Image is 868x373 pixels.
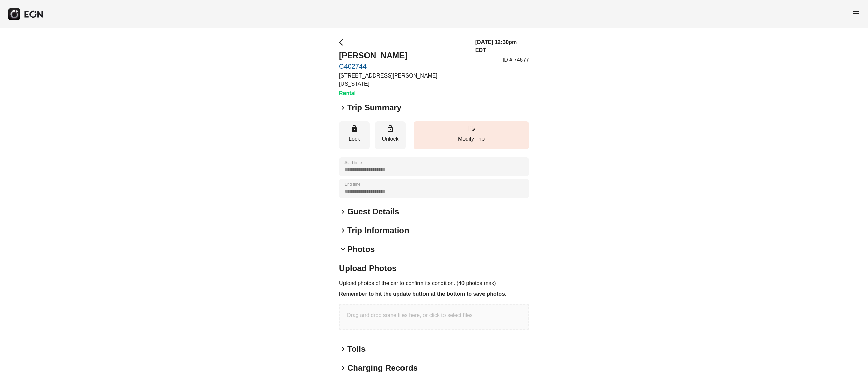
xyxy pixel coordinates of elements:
[347,344,366,354] h2: Tolls
[339,263,529,274] h2: Upload Photos
[347,102,401,113] h2: Trip Summary
[339,364,347,372] span: keyboard_arrow_right
[414,121,529,149] button: Modify Trip
[852,9,860,17] span: menu
[417,135,526,143] p: Modify Trip
[347,311,473,320] p: Drag and drop some files here, or click to select files
[375,121,406,149] button: Unlock
[339,72,467,88] p: [STREET_ADDRESS][PERSON_NAME][US_STATE]
[339,345,347,353] span: keyboard_arrow_right
[339,121,370,149] button: Lock
[339,38,347,46] span: arrow_back_ios
[339,245,347,254] span: keyboard_arrow_down
[475,38,529,54] h3: [DATE] 12:30pm EDT
[342,135,366,143] p: Lock
[339,290,529,298] h3: Remember to hit the update button at the bottom to save photos.
[339,62,467,70] a: C402744
[347,244,375,255] h2: Photos
[347,206,399,217] h2: Guest Details
[350,125,358,133] span: lock
[378,135,402,143] p: Unlock
[339,50,467,61] h2: [PERSON_NAME]
[502,56,529,64] p: ID # 74677
[339,207,347,216] span: keyboard_arrow_right
[347,225,409,236] h2: Trip Information
[339,104,347,112] span: keyboard_arrow_right
[467,125,475,133] span: edit_road
[339,226,347,235] span: keyboard_arrow_right
[339,279,529,287] p: Upload photos of the car to confirm its condition. (40 photos max)
[386,125,394,133] span: lock_open
[339,89,467,97] h3: Rental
